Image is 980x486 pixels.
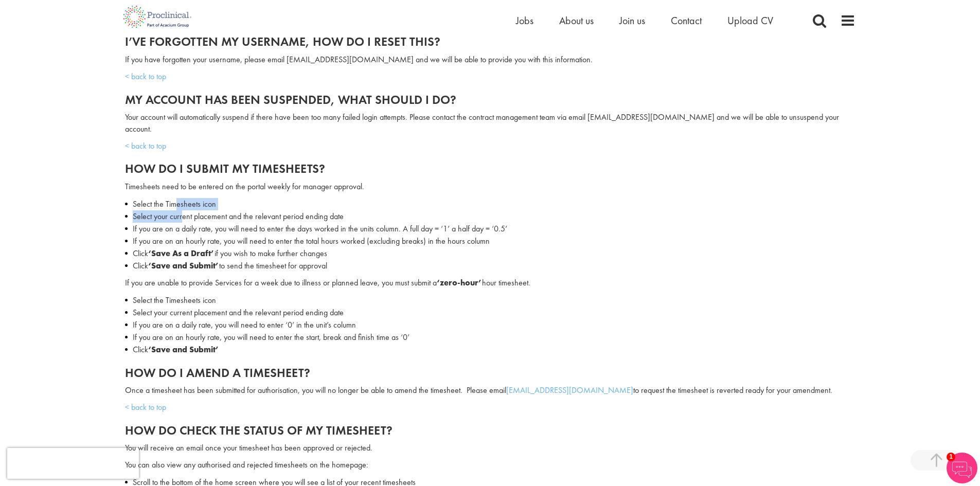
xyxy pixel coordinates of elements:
li: Select your current placement and the relevant period ending date [125,210,856,223]
span: 1 [947,453,955,461]
p: You will receive an email once your timesheet has been approved or rejected. [125,442,856,454]
h2: I’ve forgotten my username, how do I reset this? [125,35,856,48]
span: if you wish to make further changes [215,248,327,259]
p: Once a timesheet has been submitted for authorisation, you will no longer be able to amend the ti... [125,385,856,397]
b: ‘Save and Submit’ [148,344,219,355]
p: If you have forgotten your username, please email [EMAIL_ADDRESS][DOMAIN_NAME] and we will be abl... [125,54,856,66]
a: [EMAIL_ADDRESS][DOMAIN_NAME] [506,385,633,395]
a: Contact [671,14,702,27]
a: < back to top [125,71,166,82]
li: If you are on a daily rate, you will need to enter ‘0’ in the unit’s column [125,319,856,331]
li: If you are on an hourly rate, you will need to enter the total hours worked (excluding breaks) in... [125,235,856,247]
a: Jobs [516,14,533,27]
a: < back to top [125,402,166,412]
span: If you are unable to provide Services for a week due to illness or planned leave, you must submit... [125,277,530,288]
b: ‘Save and Submit’ [148,260,219,271]
h2: How do I amend a timesheet? [125,366,856,380]
p: Your account will automatically suspend if there have been too many failed login attempts. Please... [125,112,856,135]
b: ‘zero-hour’ [437,277,482,288]
li: Select your current placement and the relevant period ending date [125,307,856,319]
a: Join us [619,14,645,27]
a: Upload CV [727,14,773,27]
p: You can also view any authorised and rejected timesheets on the homepage: [125,459,856,471]
a: < back to top [125,140,166,151]
img: Chatbot [947,453,977,483]
p: Timesheets need to be entered on the portal weekly for manager approval. [125,181,856,193]
p: Click to send the timesheet for approval [133,260,856,272]
h2: My account has been suspended, what should I do? [125,93,856,106]
b: ‘Save As a Draft’ [148,248,215,259]
li: Select the Timesheets icon [125,294,856,307]
h2: How do check the status of my timesheet? [125,424,856,437]
li: Click [125,344,856,356]
li: Click [125,247,856,260]
iframe: reCAPTCHA [7,448,139,479]
li: If you are on an hourly rate, you will need to enter the start, break and finish time as ‘0’ [125,331,856,344]
h2: How do I submit my timesheets? [125,162,856,175]
li: If you are on a daily rate, you will need to enter the days worked in the units column. A full da... [125,223,856,235]
a: About us [559,14,594,27]
li: Select the Timesheets icon [125,198,856,210]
